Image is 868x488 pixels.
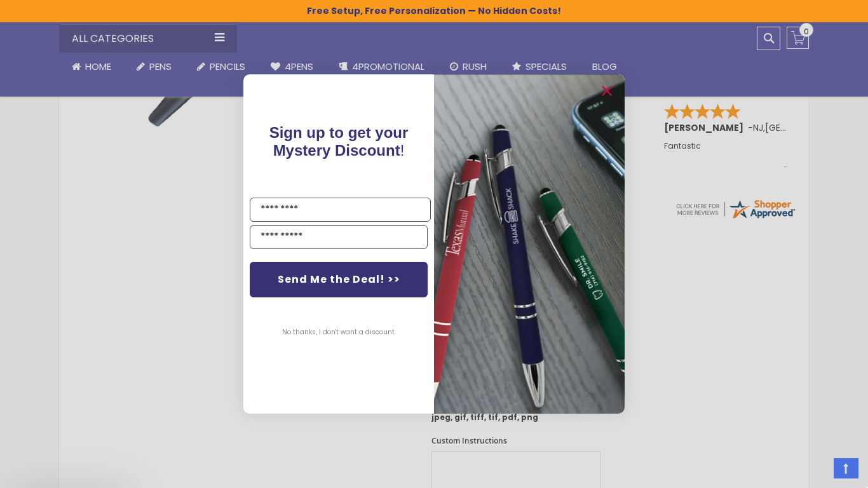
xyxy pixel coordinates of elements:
[276,316,402,348] button: No thanks, I don't want a discount.
[250,262,428,297] button: Send Me the Deal! >>
[434,74,625,413] img: pop-up-image
[269,124,409,159] span: Sign up to get your Mystery Discount
[597,81,617,101] button: Close dialog
[269,124,409,159] span: !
